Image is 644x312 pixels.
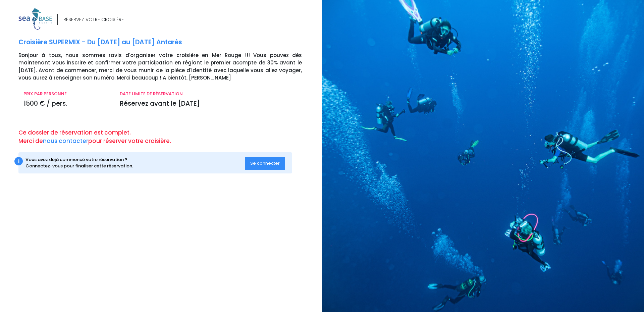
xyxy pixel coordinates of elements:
p: DATE LIMITE DE RÉSERVATION [120,91,302,97]
p: 1500 € / pers. [23,99,110,109]
p: Ce dossier de réservation est complet. Merci de pour réserver votre croisière. [18,128,317,146]
div: Vous avez déjà commencé votre réservation ? Connectez-vous pour finaliser cette réservation. [25,156,245,169]
p: PRIX PAR PERSONNE [23,91,110,97]
button: Se connecter [245,157,285,170]
div: RÉSERVEZ VOTRE CROISIÈRE [63,16,124,23]
p: Bonjour à tous, nous sommes ravis d'organiser votre croisière en Mer Rouge !!! Vous pouvez dès ma... [18,52,317,82]
a: nous contacter [43,137,88,145]
p: Réservez avant le [DATE] [120,99,302,109]
div: i [14,157,23,165]
span: Se connecter [250,160,280,166]
p: Croisière SUPERMIX - Du [DATE] au [DATE] Antarès [18,38,317,47]
a: Se connecter [245,160,285,166]
img: logo_color1.png [18,8,52,30]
